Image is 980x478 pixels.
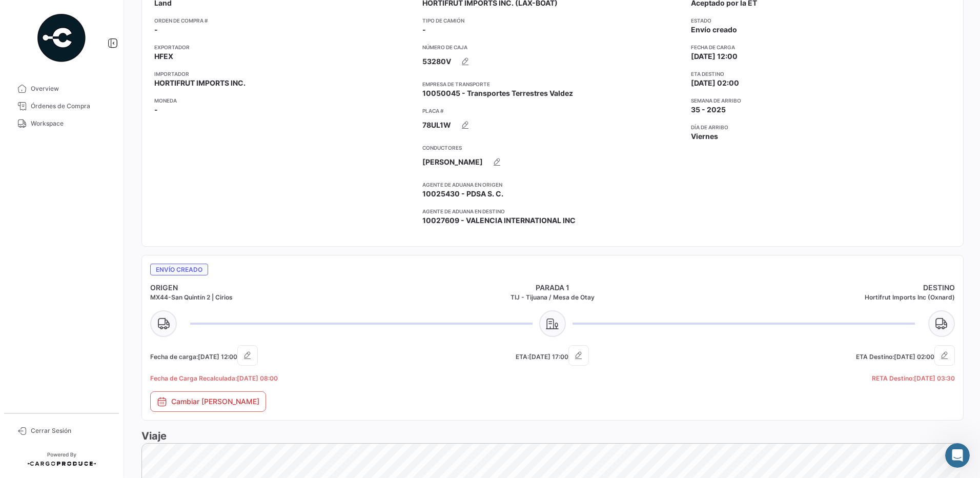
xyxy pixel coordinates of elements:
[418,283,686,293] h4: PARADA 1
[8,97,115,115] a: Órdenes de Compra
[154,96,414,105] app-card-info-title: Moneda
[691,78,739,88] span: [DATE] 02:00
[418,293,686,302] h5: TIJ - Tijuana / Mesa de Otay
[422,43,682,51] app-card-info-title: Número de Caja
[176,16,195,35] div: Cerrar
[687,293,955,302] h5: Hortifrut Imports Inc (Oxnard)
[422,107,682,115] app-card-info-title: Placa #
[150,283,418,293] h4: ORIGEN
[198,353,237,361] span: [DATE] 12:00
[21,22,106,33] img: logo
[154,16,414,25] app-card-info-title: Orden de Compra #
[237,374,278,382] span: [DATE] 08:00
[422,189,503,199] span: 10025430 - PDSA S. C.
[31,119,111,128] span: Workspace
[691,51,738,62] span: [DATE] 12:00
[422,120,451,130] span: 78UL1W
[422,144,682,152] app-card-info-title: Conductores
[422,207,682,215] app-card-info-title: Agente de Aduana en Destino
[154,51,173,62] span: HFEX
[31,84,111,93] span: Overview
[21,73,185,90] p: [PERSON_NAME] 👋
[103,320,205,361] button: Mensajes
[154,25,158,35] span: -
[137,346,170,353] span: Mensajes
[154,43,414,51] app-card-info-title: Exportador
[687,283,955,293] h4: DESTINO
[422,25,426,35] span: -
[154,105,158,115] span: -
[21,90,185,125] p: ¿Cómo podemos ayudarte?
[8,115,115,132] a: Workspace
[422,56,451,67] span: 53280V
[150,345,418,366] h5: Fecha de carga:
[691,123,951,131] app-card-info-title: Día de Arribo
[150,391,266,412] button: Cambiar [PERSON_NAME]
[422,16,682,25] app-card-info-title: Tipo de Camión
[691,96,951,105] app-card-info-title: Semana de Arribo
[154,70,414,78] app-card-info-title: Importador
[422,215,576,226] span: 10027609 - VALENCIA INTERNATIONAL INC
[422,80,682,88] app-card-info-title: Empresa de Transporte
[894,353,934,361] span: [DATE] 02:00
[40,346,63,353] span: Inicio
[691,43,951,51] app-card-info-title: Fecha de carga
[687,374,955,383] h5: RETA Destino:
[687,345,955,366] h5: ETA Destino:
[529,353,568,361] span: [DATE] 17:00
[691,16,951,25] app-card-info-title: Estado
[422,181,682,189] app-card-info-title: Agente de Aduana en Origen
[31,426,111,435] span: Cerrar Sesión
[141,429,964,443] h3: Viaje
[691,105,726,115] span: 35 - 2025
[691,131,718,142] span: Viernes
[154,78,246,88] span: HORTIFRUT IMPORTS INC.
[914,374,955,382] span: [DATE] 03:30
[691,70,951,78] app-card-info-title: ETA Destino
[36,12,87,64] img: powered-by.png
[691,25,737,35] span: Envío creado
[150,374,418,383] h5: Fecha de Carga Recalculada:
[422,88,573,98] span: 10050045 - Transportes Terrestres Valdez
[31,102,111,111] span: Órdenes de Compra
[150,293,418,302] h5: MX44-San Quintín 2 | Cirios
[945,443,970,468] iframe: Intercom live chat
[21,147,171,157] div: Envíanos un mensaje
[422,157,483,167] span: [PERSON_NAME]
[10,138,195,166] div: Envíanos un mensaje
[418,345,686,366] h5: ETA:
[8,80,115,97] a: Overview
[150,264,208,275] span: Envío creado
